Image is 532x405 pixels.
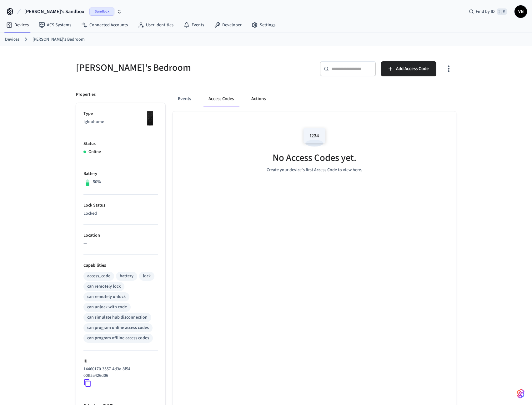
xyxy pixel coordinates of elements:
[76,91,96,98] p: Properties
[120,273,133,279] div: battery
[1,19,34,31] a: Devices
[142,110,158,126] img: igloohome_deadbolt_2e
[83,262,158,269] p: Capabilities
[300,124,329,151] img: Access Codes Empty State
[143,273,151,279] div: lock
[83,366,155,379] p: 14460170-3557-4d3a-8f54-00ff5a426d06
[83,141,158,147] p: Status
[83,240,158,247] p: —
[396,65,429,73] span: Add Access Code
[464,6,512,17] div: Find by ID⌘ K
[87,335,149,341] div: can program offline access codes
[83,232,158,239] p: Location
[517,389,524,399] img: SeamLogoGradient.69752ec5.svg
[87,283,121,290] div: can remotely lock
[209,19,247,31] a: Developer
[246,91,271,106] button: Actions
[83,358,158,365] p: ID
[173,91,456,106] div: ant example
[76,61,262,74] h5: [PERSON_NAME]'s Bedroom
[33,36,85,43] a: [PERSON_NAME]'s Bedroom
[247,19,280,31] a: Settings
[87,325,149,331] div: can program online access codes
[87,304,127,310] div: can unlock with code
[83,110,158,117] p: Type
[203,91,239,106] button: Access Codes
[5,36,19,43] a: Devices
[93,179,101,185] p: 50%
[83,119,158,125] p: Igloohome
[476,8,495,15] span: Find by ID
[34,19,76,31] a: ACS Systems
[497,8,507,15] span: ⌘ K
[83,210,158,217] p: Locked
[87,273,110,279] div: access_code
[89,8,114,16] span: Sandbox
[87,294,126,300] div: can remotely unlock
[514,5,527,18] button: VN
[178,19,209,31] a: Events
[83,171,158,177] p: Battery
[381,61,436,76] button: Add Access Code
[83,202,158,209] p: Lock Status
[133,19,178,31] a: User Identities
[515,6,526,17] span: VN
[267,167,362,173] p: Create your device's first Access Code to view here.
[24,8,84,15] span: [PERSON_NAME]'s Sandbox
[173,91,196,106] button: Events
[87,314,148,321] div: can simulate hub disconnection
[273,151,356,164] h5: No Access Codes yet.
[76,19,133,31] a: Connected Accounts
[88,149,101,155] p: Online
